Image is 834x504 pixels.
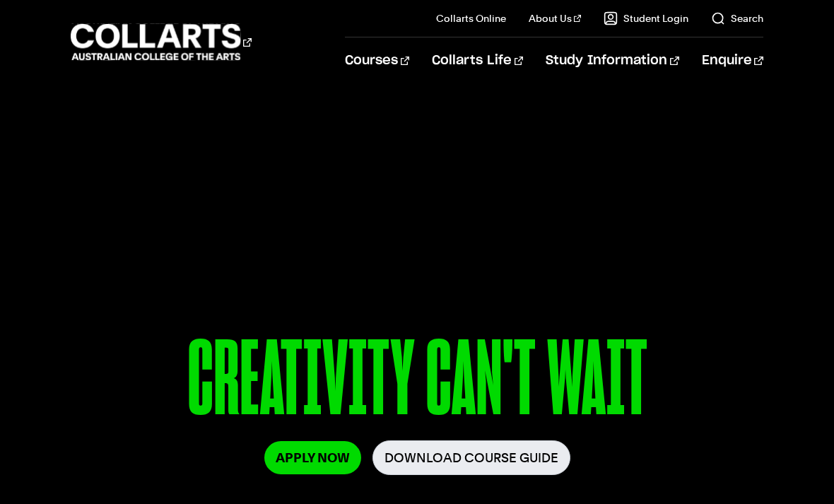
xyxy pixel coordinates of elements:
a: Courses [345,37,409,84]
div: Go to homepage [71,22,252,62]
a: Download Course Guide [372,440,570,475]
a: Collarts Life [432,37,523,84]
a: Enquire [702,37,763,84]
a: About Us [529,11,581,25]
p: CREATIVITY CAN'T WAIT [71,326,763,440]
a: Apply Now [264,441,361,474]
a: Collarts Online [436,11,506,25]
a: Student Login [604,11,688,25]
a: Search [711,11,763,25]
a: Study Information [546,37,679,84]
